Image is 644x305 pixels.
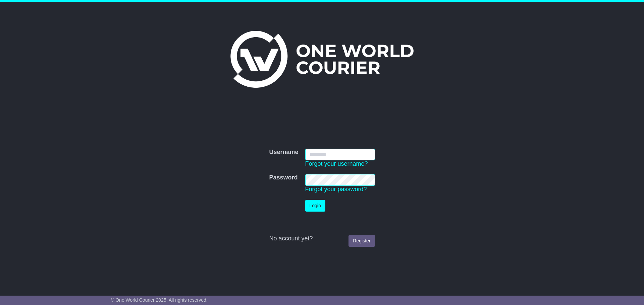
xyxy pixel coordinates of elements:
[230,31,414,88] img: One World
[111,297,208,303] span: © One World Courier 2025. All rights reserved.
[305,200,325,212] button: Login
[305,160,368,167] a: Forgot your username?
[269,149,298,156] label: Username
[269,174,298,181] label: Password
[348,235,375,247] a: Register
[269,235,375,242] div: No account yet?
[305,186,367,193] a: Forgot your password?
